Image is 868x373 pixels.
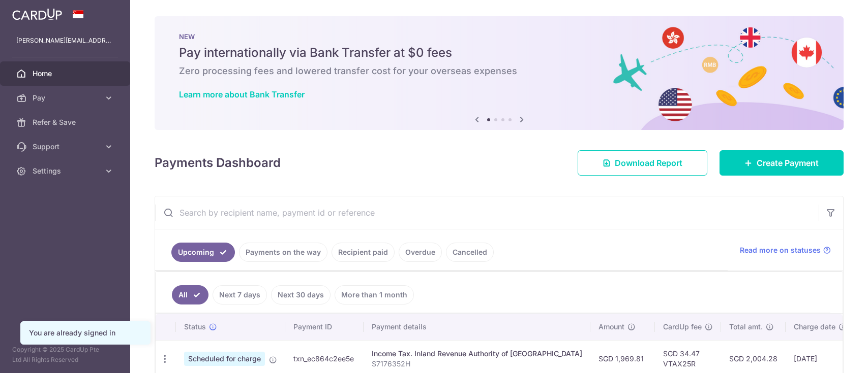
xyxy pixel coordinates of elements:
[364,314,590,340] th: Payment details
[740,245,831,255] a: Read more on statuses
[578,150,707,176] a: Download Report
[179,32,819,41] p: NEW
[399,243,442,262] a: Overdue
[12,8,62,20] img: CardUp
[179,89,305,99] a: Learn more about Bank Transfer
[271,285,331,304] a: Next 30 days
[33,69,100,79] span: Home
[757,157,819,169] span: Create Payment
[794,322,835,332] span: Charge date
[213,285,267,304] a: Next 7 days
[598,322,624,332] span: Amount
[184,322,206,332] span: Status
[179,45,819,61] h5: Pay internationally via Bank Transfer at $0 fees
[720,150,844,176] a: Create Payment
[335,285,414,304] a: More than 1 month
[172,285,208,304] a: All
[184,352,265,366] span: Scheduled for charge
[663,322,702,332] span: CardUp fee
[446,243,494,262] a: Cancelled
[33,166,100,176] span: Settings
[29,328,142,338] div: You are already signed in
[33,117,100,127] span: Refer & Save
[332,243,395,262] a: Recipient paid
[155,154,281,172] h4: Payments Dashboard
[372,349,582,359] div: Income Tax. Inland Revenue Authority of [GEOGRAPHIC_DATA]
[615,157,682,169] span: Download Report
[285,314,364,340] th: Payment ID
[171,243,235,262] a: Upcoming
[33,93,100,103] span: Pay
[179,65,819,77] h6: Zero processing fees and lowered transfer cost for your overseas expenses
[239,243,327,262] a: Payments on the way
[155,196,819,229] input: Search by recipient name, payment id or reference
[33,142,100,152] span: Support
[729,322,763,332] span: Total amt.
[16,36,114,46] p: [PERSON_NAME][EMAIL_ADDRESS][DOMAIN_NAME]
[740,245,821,255] span: Read more on statuses
[155,16,844,130] img: Bank transfer banner
[372,359,582,369] p: S7176352H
